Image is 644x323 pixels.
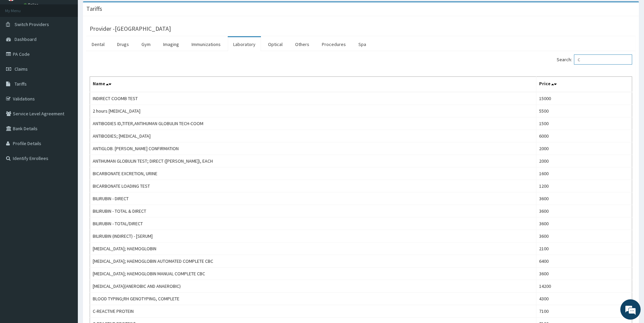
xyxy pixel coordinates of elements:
[90,92,536,105] td: INDIRECT COOMB TEST
[536,293,632,305] td: 4300
[13,34,27,51] img: d_794563401_company_1708531726252_794563401
[90,180,536,192] td: BICARBONATE LOADING TEST
[112,37,134,51] a: Drugs
[536,280,632,293] td: 14200
[15,81,27,87] span: Tariffs
[90,305,536,318] td: C-REACTIVE PROTEIN
[86,37,110,51] a: Dental
[536,255,632,268] td: 6400
[536,217,632,230] td: 3600
[90,230,536,243] td: BILIRUBIN (INDIRECT) - [SERUM]
[536,180,632,192] td: 1200
[316,37,351,51] a: Procedures
[35,38,114,47] div: Chat with us now
[90,155,536,167] td: ANTIHUMAN GLOBULIN TEST; DIRECT ([PERSON_NAME]), EACH
[90,167,536,180] td: BICARBONATE EXCRETION, URINE
[15,21,49,27] span: Switch Providers
[290,37,315,51] a: Others
[90,192,536,205] td: BILIRUBIN - DIRECT
[228,37,261,51] a: Laboratory
[90,255,536,268] td: [MEDICAL_DATA]; HAEMOGLOBIN AUTOMATED COMPLETE CBC
[90,105,536,117] td: 2 hours [MEDICAL_DATA]
[39,85,93,154] span: We're online!
[15,36,37,42] span: Dashboard
[90,142,536,155] td: ANTIGLOB. [PERSON_NAME] CONFIRMATION
[557,54,632,65] label: Search:
[15,66,28,72] span: Claims
[90,205,536,217] td: BILIRUBIN - TOTAL & DIRECT
[86,6,102,12] h3: Tariffs
[90,280,536,293] td: [MEDICAL_DATA](ANEROBIC AND ANAEROBIC)
[90,26,171,32] h3: Provider - [GEOGRAPHIC_DATA]
[536,105,632,117] td: 5500
[186,37,226,51] a: Immunizations
[536,192,632,205] td: 3600
[24,2,40,7] a: Online
[90,217,536,230] td: BILIRUBIN - TOTAL/DIRECT
[90,117,536,130] td: ANTIBODIES ID,TITER,ANTIHUMAN GLOBULIN TECH-COOM
[536,305,632,318] td: 7100
[536,268,632,280] td: 3600
[3,185,129,208] textarea: Type your message and hit 'Enter'
[536,155,632,167] td: 2000
[353,37,372,51] a: Spa
[536,205,632,217] td: 3600
[536,230,632,243] td: 3600
[536,77,632,92] th: Price
[90,293,536,305] td: BLOOD TYPING;RH GENOTYPING, COMPLETE
[90,243,536,255] td: [MEDICAL_DATA]; HAEMOGLOBIN
[158,37,184,51] a: Imaging
[536,130,632,142] td: 6000
[136,37,156,51] a: Gym
[536,117,632,130] td: 1500
[263,37,288,51] a: Optical
[536,92,632,105] td: 15000
[536,243,632,255] td: 2100
[536,142,632,155] td: 2000
[90,268,536,280] td: [MEDICAL_DATA]; HAEMOGLOBIN MANUAL COMPLETE CBC
[536,167,632,180] td: 1600
[90,130,536,142] td: ANTIBODIES; [MEDICAL_DATA]
[90,77,536,92] th: Name
[111,3,127,20] div: Minimize live chat window
[574,54,632,65] input: Search:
